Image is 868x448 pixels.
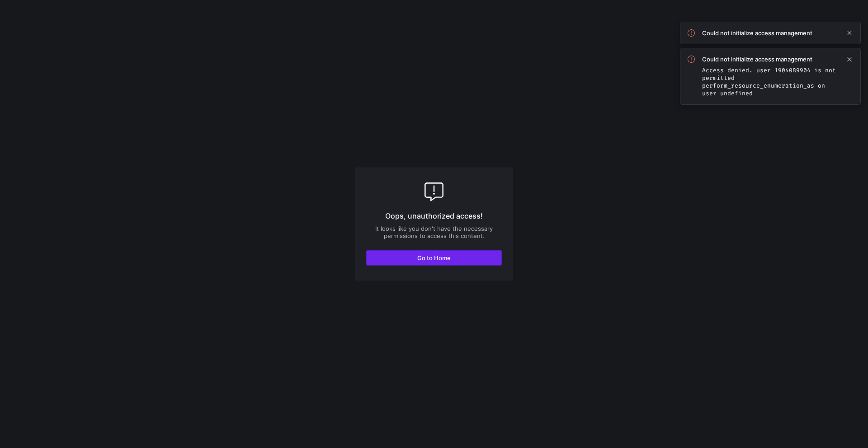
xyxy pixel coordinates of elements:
p: It looks like you don't have the necessary permissions to access this content. [366,225,502,239]
span: Could not initialize access management [702,56,839,63]
span: Go to Home [417,254,451,261]
span: Could not initialize access management [702,29,812,37]
button: Go to Home [366,250,502,266]
code: Access denied. user 1904089904 is not permitted perform_resource_enumeration_as on user undefined [702,66,836,97]
p: Oops, unauthorized access! [366,210,502,221]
